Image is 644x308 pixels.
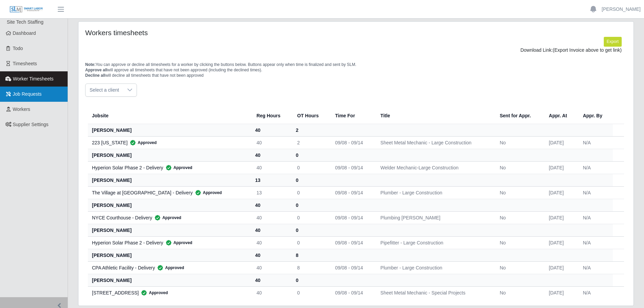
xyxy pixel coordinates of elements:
[85,62,627,78] p: You can approve or decline all timesheets for a worker by clicking the buttons below. Buttons app...
[92,239,246,246] div: Hyperion Solar Phase 2 - Delivery
[13,122,49,127] span: Supplier Settings
[292,174,330,186] th: 0
[92,139,246,146] div: 223 [US_STATE]
[375,261,494,274] td: Plumber - Large Construction
[544,211,578,224] td: [DATE]
[193,189,222,196] span: Approved
[375,108,494,124] th: Title
[375,286,494,299] td: Sheet Metal Mechanic - Special Projects
[90,47,622,54] div: Download Link:
[85,73,105,78] span: Decline all
[163,239,192,246] span: Approved
[577,136,613,149] td: N/A
[577,286,613,299] td: N/A
[85,28,305,37] h4: Workers timesheets
[92,289,246,296] div: [STREET_ADDRESS]
[292,108,330,124] th: OT Hours
[251,136,292,149] td: 40
[494,286,543,299] td: No
[544,108,578,124] th: Appr. At
[292,124,330,136] th: 2
[330,108,375,124] th: Time For
[375,236,494,249] td: Pipefitter - Large Construction
[92,164,246,171] div: Hyperion Solar Phase 2 - Delivery
[577,236,613,249] td: N/A
[9,6,43,13] img: SLM Logo
[292,211,330,224] td: 0
[251,174,292,186] th: 13
[292,199,330,211] th: 0
[577,211,613,224] td: N/A
[155,264,184,271] span: Approved
[494,236,543,249] td: No
[604,37,622,46] button: Export
[88,249,251,261] th: [PERSON_NAME]
[494,108,543,124] th: Sent for Appr.
[251,274,292,286] th: 40
[86,84,123,96] span: Select a client
[494,161,543,174] td: No
[88,124,251,136] th: [PERSON_NAME]
[127,139,157,146] span: Approved
[544,236,578,249] td: [DATE]
[330,161,375,174] td: 09/08 - 09/14
[13,30,36,36] span: Dashboard
[292,186,330,199] td: 0
[251,108,292,124] th: Reg Hours
[251,161,292,174] td: 40
[88,174,251,186] th: [PERSON_NAME]
[544,136,578,149] td: [DATE]
[292,286,330,299] td: 0
[330,136,375,149] td: 09/08 - 09/14
[88,149,251,161] th: [PERSON_NAME]
[330,261,375,274] td: 09/08 - 09/14
[544,261,578,274] td: [DATE]
[85,68,107,72] span: Approve all
[152,214,181,221] span: Approved
[494,211,543,224] td: No
[163,164,192,171] span: Approved
[139,289,168,296] span: Approved
[577,108,613,124] th: Appr. By
[251,249,292,261] th: 40
[602,6,641,13] a: [PERSON_NAME]
[292,161,330,174] td: 0
[92,189,246,196] div: The Village at [GEOGRAPHIC_DATA] - Delivery
[251,224,292,236] th: 40
[88,108,251,124] th: Jobsite
[330,186,375,199] td: 09/08 - 09/14
[13,106,30,112] span: Workers
[88,274,251,286] th: [PERSON_NAME]
[544,161,578,174] td: [DATE]
[494,186,543,199] td: No
[88,224,251,236] th: [PERSON_NAME]
[251,186,292,199] td: 13
[92,214,246,221] div: NYCE Courthouse - Delivery
[330,236,375,249] td: 09/08 - 09/14
[251,124,292,136] th: 40
[251,211,292,224] td: 40
[375,186,494,199] td: Plumber - Large Construction
[375,136,494,149] td: Sheet Metal Mechanic - Large Construction
[292,224,330,236] th: 0
[577,161,613,174] td: N/A
[251,236,292,249] td: 40
[292,136,330,149] td: 2
[292,149,330,161] th: 0
[544,286,578,299] td: [DATE]
[251,149,292,161] th: 40
[494,136,543,149] td: No
[544,186,578,199] td: [DATE]
[292,236,330,249] td: 0
[577,186,613,199] td: N/A
[251,286,292,299] td: 40
[292,261,330,274] td: 8
[375,161,494,174] td: Welder Mechanic-Large Construction
[13,76,53,81] span: Worker Timesheets
[292,274,330,286] th: 0
[251,261,292,274] td: 40
[92,264,246,271] div: CPA Athletic Facility - Delivery
[330,286,375,299] td: 09/08 - 09/14
[251,199,292,211] th: 40
[292,249,330,261] th: 8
